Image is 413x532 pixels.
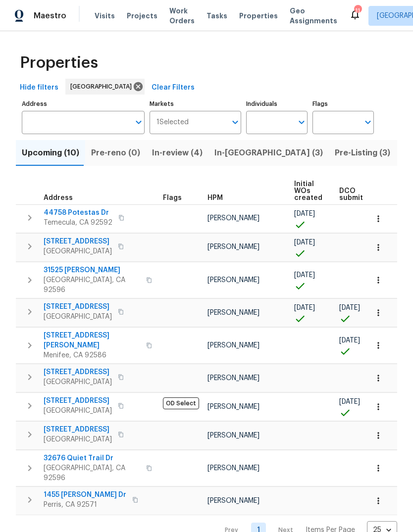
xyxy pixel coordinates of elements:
[34,11,66,21] span: Maestro
[295,115,309,129] button: Open
[20,58,98,68] span: Properties
[22,146,79,160] span: Upcoming (10)
[207,465,259,472] span: [PERSON_NAME]
[207,277,259,284] span: [PERSON_NAME]
[44,406,112,416] span: [GEOGRAPHIC_DATA]
[44,453,140,463] span: 32676 Quiet Trail Dr
[156,118,189,127] span: 1 Selected
[20,82,58,94] span: Hide filters
[294,181,322,201] span: Initial WOs created
[228,115,242,129] button: Open
[44,218,112,228] span: Temecula, CA 92592
[44,500,126,510] span: Perris, CA 92571
[152,82,195,94] span: Clear Filters
[16,79,62,97] button: Hide filters
[127,11,157,21] span: Projects
[91,146,140,160] span: Pre-reno (0)
[290,6,337,26] span: Geo Assignments
[207,497,259,504] span: [PERSON_NAME]
[44,435,112,444] span: [GEOGRAPHIC_DATA]
[246,101,308,107] label: Individuals
[163,397,199,409] span: OD Select
[95,11,115,21] span: Visits
[206,12,227,19] span: Tasks
[44,312,112,322] span: [GEOGRAPHIC_DATA]
[44,350,140,360] span: Menifee, CA 92586
[65,79,145,95] div: [GEOGRAPHIC_DATA]
[44,367,112,377] span: [STREET_ADDRESS]
[312,101,374,107] label: Flags
[148,79,199,97] button: Clear Filters
[44,331,140,350] span: [STREET_ADDRESS][PERSON_NAME]
[44,208,112,218] span: 44758 Potestas Dr
[70,82,136,92] span: [GEOGRAPHIC_DATA]
[354,6,361,16] div: 11
[44,396,112,406] span: [STREET_ADDRESS]
[44,302,112,312] span: [STREET_ADDRESS]
[44,377,112,387] span: [GEOGRAPHIC_DATA]
[207,403,259,410] span: [PERSON_NAME]
[44,194,73,201] span: Address
[207,215,259,222] span: [PERSON_NAME]
[22,101,145,107] label: Address
[44,265,140,275] span: 31525 [PERSON_NAME]
[361,115,375,129] button: Open
[214,146,323,160] span: In-[GEOGRAPHIC_DATA] (3)
[207,375,259,382] span: [PERSON_NAME]
[44,275,140,295] span: [GEOGRAPHIC_DATA], CA 92596
[207,243,259,250] span: [PERSON_NAME]
[339,304,360,311] span: [DATE]
[44,490,126,500] span: 1455 [PERSON_NAME] Dr
[44,425,112,435] span: [STREET_ADDRESS]
[163,194,182,201] span: Flags
[207,432,259,439] span: [PERSON_NAME]
[207,194,223,201] span: HPM
[44,246,112,256] span: [GEOGRAPHIC_DATA]
[152,146,203,160] span: In-review (4)
[294,272,315,279] span: [DATE]
[44,463,140,483] span: [GEOGRAPHIC_DATA], CA 92596
[207,309,259,316] span: [PERSON_NAME]
[207,342,259,349] span: [PERSON_NAME]
[339,337,360,344] span: [DATE]
[294,304,315,311] span: [DATE]
[294,210,315,217] span: [DATE]
[339,398,360,405] span: [DATE]
[294,239,315,246] span: [DATE]
[150,101,242,107] label: Markets
[335,146,390,160] span: Pre-Listing (3)
[44,237,112,246] span: [STREET_ADDRESS]
[239,11,278,21] span: Properties
[169,6,195,26] span: Work Orders
[339,188,375,201] span: DCO submitted
[132,115,146,129] button: Open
